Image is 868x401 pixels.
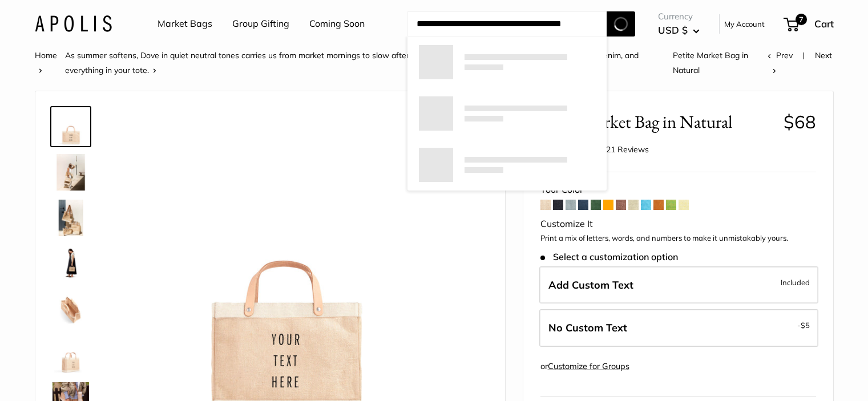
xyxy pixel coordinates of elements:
a: Coming Soon [309,15,365,33]
a: 7 Cart [785,15,834,33]
span: $5 [801,321,810,330]
a: Petite Market Bag in Natural [50,106,91,147]
span: - [797,318,810,332]
a: description_Effortless style that elevates every moment [50,152,91,193]
span: USD $ [658,24,688,36]
a: Customize for Groups [548,361,629,371]
span: 221 Reviews [601,144,649,155]
nav: Breadcrumb [35,48,768,78]
img: Petite Market Bag in Natural [53,108,89,145]
button: Search [607,11,635,37]
img: Petite Market Bag in Natural [53,337,89,373]
span: Included [781,276,810,289]
span: 7 [795,14,806,25]
label: Add Custom Text [539,266,818,304]
a: Prev [768,50,793,60]
a: Petite Market Bag in Natural [50,334,91,375]
button: USD $ [658,21,700,39]
img: Petite Market Bag in Natural [53,245,89,282]
img: description_The Original Market bag in its 4 native styles [53,200,89,236]
span: Currency [658,9,700,25]
span: $68 [784,111,816,133]
img: description_Effortless style that elevates every moment [53,154,89,191]
a: description_The Original Market bag in its 4 native styles [50,197,91,238]
div: Your Color [540,181,816,199]
div: Customize It [540,216,816,233]
a: description_Spacious inner area with room for everything. [50,289,91,330]
a: My Account [724,17,765,31]
img: description_Spacious inner area with room for everything. [53,291,89,327]
label: Leave Blank [539,309,818,347]
img: Apolis [35,15,112,32]
a: As summer softens, Dove in quiet neutral tones carries us from market mornings to slow afternoons... [65,50,639,75]
span: Petite Market Bag in Natural [540,111,775,132]
a: Market Bags [158,15,212,33]
a: Petite Market Bag in Natural [50,243,91,284]
input: Search... [407,11,607,37]
a: Group Gifting [232,15,289,33]
a: Home [35,50,57,60]
span: Petite Market Bag in Natural [673,50,748,75]
span: Cart [814,18,834,30]
p: Print a mix of letters, words, and numbers to make it unmistakably yours. [540,233,816,244]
